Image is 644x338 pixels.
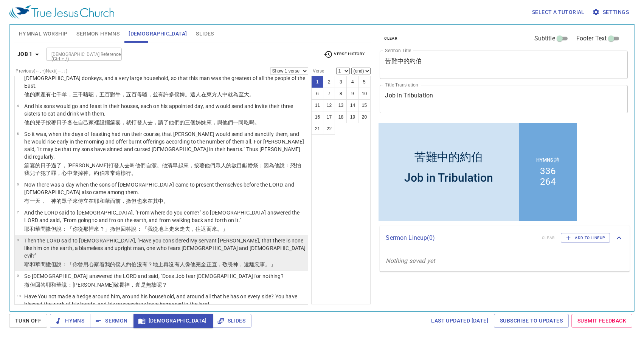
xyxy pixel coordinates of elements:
[311,76,323,88] button: 1
[17,238,19,242] span: 8
[323,99,335,111] button: 12
[147,91,254,97] wh860: ，並有許
[219,316,245,326] span: Slides
[385,57,622,72] textarea: 苦難中的約伯
[137,226,228,232] wh559: ：「我從地上
[19,29,68,39] span: Hymnal Worship
[24,162,301,176] wh3117: 過了
[56,198,169,204] wh430: 的眾子
[137,198,169,204] wh7854: 也來
[46,282,167,288] wh6030: 耶和華
[24,197,306,205] p: 有一天
[201,91,255,97] wh376: 在東方
[249,91,254,97] wh1419: 。
[24,170,137,176] wh194: 我兒子
[185,261,276,267] wh376: 像他完全
[9,314,47,328] button: Turn Off
[90,314,133,328] button: Sermon
[121,119,260,125] wh6213: ，就打發人
[323,76,335,88] button: 2
[110,91,254,97] wh3967: 對
[121,226,228,232] wh7854: 回答
[24,281,283,289] p: 撒但
[380,225,630,250] div: Sermon Lineup(0)clearAdd to Lineup
[99,226,228,232] wh935: ？」撒但
[561,233,610,243] button: Add to Lineup
[24,162,301,176] wh5362: ，[PERSON_NAME]
[24,237,306,259] p: Then the LORD said to [DEMOGRAPHIC_DATA], "Have you considered My servant [PERSON_NAME], that the...
[566,235,605,241] span: Add to Lineup
[83,91,254,97] wh505: 駱駝
[169,91,254,97] wh3966: 多
[174,91,254,97] wh7227: 僕婢
[500,316,563,326] span: Subscribe to Updates
[311,88,323,100] button: 6
[254,119,260,125] wh8354: 。
[163,198,169,204] wh8432: 。
[131,170,137,176] wh6213: 。
[46,119,260,125] wh1121: 按著日子
[40,170,137,176] wh1121: 犯了罪
[335,88,347,100] button: 8
[577,316,626,326] span: Submit Feedback
[384,35,397,42] span: clear
[62,261,276,267] wh559: ：「你曾用心察看
[16,69,67,73] label: Previous (←, ↑) Next (→, ↓)
[217,261,276,267] wh3477: ，敬畏
[335,76,347,88] button: 3
[346,111,358,123] button: 19
[494,314,569,328] a: Subscribe to Updates
[233,261,276,267] wh3373: 神
[17,182,19,186] span: 6
[24,261,306,268] p: 耶和華
[115,170,137,176] wh3117: 這樣行
[377,121,579,223] iframe: from-child
[56,316,84,326] span: Hymns
[56,226,228,232] wh7854: 說
[17,210,19,214] span: 7
[130,282,167,288] wh430: ，豈是無故
[311,99,323,111] button: 11
[96,316,127,326] span: Sermon
[385,92,622,106] textarea: Job in Tribulation
[24,272,283,280] p: So [DEMOGRAPHIC_DATA] answered the LORD and said, "Does Job fear [DEMOGRAPHIC_DATA] for nothing?
[157,282,167,288] wh2600: 呢？
[137,91,254,97] wh3967: 母驢
[185,91,254,97] wh5657: 。這人
[222,91,254,97] wh1121: 中就為至大
[319,49,369,60] button: Verse History
[190,226,228,232] wh7751: ，往返而來
[94,226,228,232] wh559: 來
[335,99,347,111] button: 13
[94,91,254,97] wh1581: ，五
[110,198,169,204] wh3068: 面前，撒但
[17,49,33,59] b: Job 1
[24,91,306,98] p: 他的家產
[534,34,555,43] span: Subtitle
[114,282,168,288] wh347: 敬畏
[324,50,365,59] span: Verse History
[67,119,260,125] wh3117: 各
[24,293,306,308] p: Have You not made a hedge around him, around his household, and around all that he has on every s...
[147,198,169,204] wh935: 在其中
[73,198,169,204] wh1121: 來
[50,314,90,328] button: Hymns
[126,261,276,267] wh5650: 約伯
[24,67,306,90] p: Also, his possessions were seven thousand sheep, three thousand camels, five hundred yoke of oxen...
[213,314,251,328] button: Slides
[9,5,114,19] img: True Jesus Church
[346,88,358,100] button: 9
[48,50,107,59] input: Type Bible Reference
[40,198,169,204] wh3117: ， 神
[217,226,228,232] wh1980: 。」
[169,119,260,125] wh7121: 他們的三個
[238,261,276,267] wh430: ，遠離
[431,316,488,326] span: Last updated [DATE]
[24,225,306,233] p: 耶和華
[24,181,306,196] p: Now there was a day when the sons of [DEMOGRAPHIC_DATA] came to present themselves before the LOR...
[140,316,207,326] span: [DEMOGRAPHIC_DATA]
[132,91,255,97] wh2568: 百
[62,226,228,232] wh559: ：「你從那裡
